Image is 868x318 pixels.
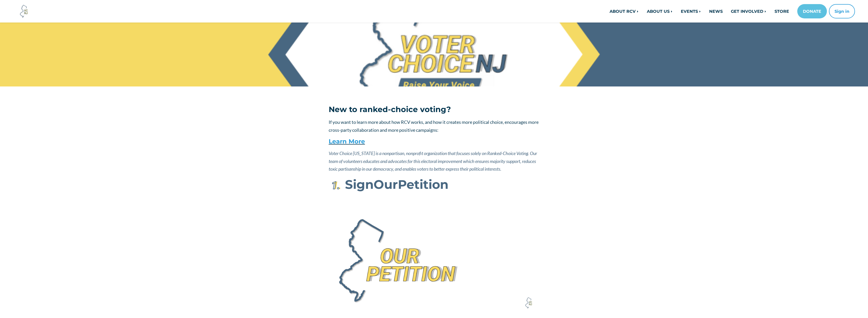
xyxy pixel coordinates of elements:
a: DONATE [797,4,827,18]
a: NEWS [705,6,727,16]
img: Voter Choice NJ [17,4,31,18]
nav: Main navigation [325,4,855,18]
img: Our Petition [329,208,539,313]
strong: Sign Petition [345,177,448,192]
a: ABOUT RCV [605,6,643,16]
a: GET INVOLVED [727,6,770,16]
h3: New to ranked-choice voting? [329,105,539,114]
a: EVENTS [677,6,705,16]
button: Sign in or sign up [829,4,855,18]
img: First [329,179,341,192]
a: ABOUT US [643,6,677,16]
span: Our [374,177,398,192]
p: If you want to learn more about how RCV works, and how it creates more political choice, encourag... [329,118,539,134]
em: Voter Choice [US_STATE] is a nonpartisan, nonprofit organization that focuses solely on Ranked-Ch... [329,150,537,172]
a: STORE [770,6,793,16]
a: Learn More [329,138,365,145]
